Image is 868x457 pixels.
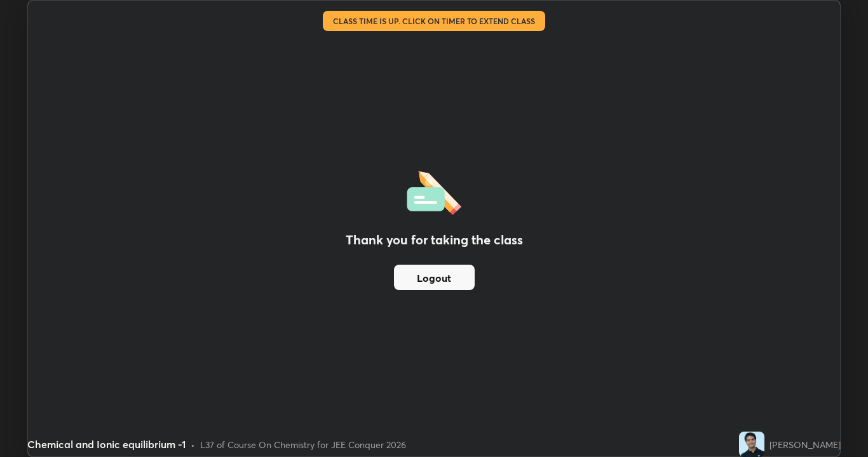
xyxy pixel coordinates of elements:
div: L37 of Course On Chemistry for JEE Conquer 2026 [200,438,406,451]
div: Chemical and Ionic equilibrium -1 [27,437,186,452]
div: • [191,438,195,451]
img: offlineFeedback.1438e8b3.svg [407,167,461,215]
img: a66c93c3f3b24783b2fbdc83a771ea14.jpg [739,432,764,457]
h2: Thank you for taking the class [346,230,523,249]
div: [PERSON_NAME] [770,438,841,451]
button: Logout [394,265,475,290]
